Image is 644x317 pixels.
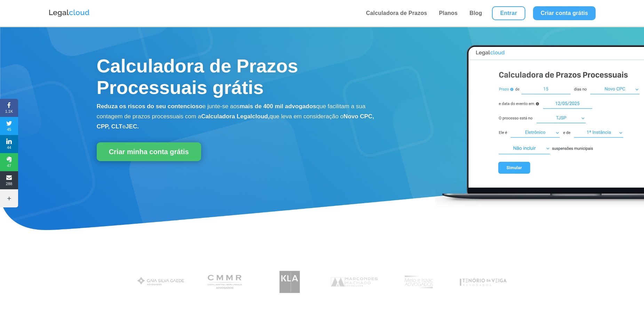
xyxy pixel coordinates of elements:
b: Calculadora Legalcloud, [201,113,270,120]
img: Gaia Silva Gaede Advogados Associados [134,267,188,297]
a: Criar minha conta grátis [97,142,201,161]
img: Costa Martins Meira Rinaldi Advogados [199,267,252,297]
img: Tenório da Veiga Advogados [456,267,510,297]
a: Calculadora de Prazos Processuais Legalcloud [435,204,644,209]
b: Novo CPC, CPP, CLT [97,113,374,130]
b: mais de 400 mil advogados [240,103,316,110]
img: Logo da Legalcloud [48,9,90,18]
img: Marcondes Machado Advogados utilizam a Legalcloud [328,267,381,297]
span: Calculadora de Prazos Processuais grátis [97,55,298,98]
b: Reduza os riscos do seu contencioso [97,103,202,110]
a: Entrar [492,6,525,20]
img: Koury Lopes Advogados [263,267,316,297]
img: Profissionais do escritório Melo e Isaac Advogados utilizam a Legalcloud [392,267,445,297]
a: Criar conta grátis [533,6,596,20]
b: JEC. [126,123,139,130]
img: Calculadora de Prazos Processuais Legalcloud [435,38,644,208]
p: e junte-se aos que facilitam a sua contagem de prazos processuais com a que leva em consideração o e [97,102,387,132]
